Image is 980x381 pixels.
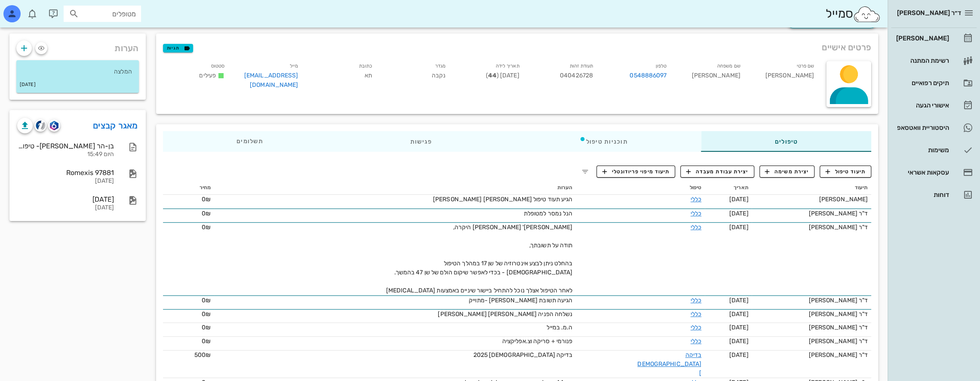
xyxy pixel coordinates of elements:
div: [DATE] [17,204,114,212]
div: אישורי הגעה [894,102,949,109]
span: 040426728 [560,72,593,79]
p: המלצה [23,67,132,77]
div: עסקאות אשראי [894,169,949,176]
span: [DATE] [729,324,749,331]
button: יצירת משימה [759,166,815,178]
a: תיקים רפואיים [891,73,977,93]
a: מאגר קבצים [93,119,138,132]
span: [PERSON_NAME]' [PERSON_NAME] היקרה, תודה על תשובתך, בהחלט ניתן לבצע אינטרוזיה של שן 17 במהלך הטיפ... [386,224,573,294]
button: תגיות [163,44,193,52]
div: [DATE] [17,178,114,185]
small: מגדר [435,63,445,69]
a: משימות [891,140,977,160]
div: תוכניות טיפול [505,131,701,152]
img: SmileCloud logo [853,6,881,23]
img: cliniview logo [36,120,46,130]
th: תאריך [705,181,752,195]
button: cliniview logo [34,120,46,132]
span: יצירת עבודת מעבדה [686,168,748,175]
span: [DATE] ( ) [485,72,519,79]
div: סמייל [825,5,881,23]
small: סטטוס [211,63,225,69]
a: בדיקה [DEMOGRAPHIC_DATA] [637,351,701,377]
div: היסטוריית וואטסאפ [894,124,949,131]
div: הערות [9,34,146,58]
div: [DATE] [17,195,114,203]
span: נשלחה הפניה [PERSON_NAME] [PERSON_NAME] [438,310,572,318]
a: עסקאות אשראי [891,162,977,183]
div: פגישות [336,131,505,152]
button: תיעוד מיפוי פריודונטלי [596,166,676,178]
a: כללי [691,210,701,217]
small: שם משפחה [717,63,740,69]
a: 0548886097 [630,71,667,80]
span: 0₪ [202,224,211,231]
div: ד"ר [PERSON_NAME] [755,323,868,332]
a: כללי [691,310,701,318]
small: טלפון [656,63,667,69]
span: [DATE] [729,297,749,304]
span: תג [25,7,31,12]
span: פעילים [199,72,216,79]
div: ד"ר [PERSON_NAME] [755,209,868,218]
div: [PERSON_NAME] [894,35,949,42]
span: 0₪ [202,338,211,345]
span: [DATE] [729,224,749,231]
small: שם פרטי [796,63,814,69]
a: [PERSON_NAME] [891,28,977,49]
div: Romexis 97881 [17,169,114,177]
div: [PERSON_NAME] [673,59,747,95]
small: כתובת [359,63,372,69]
span: יצירת משימה [765,168,809,175]
small: תאריך לידה [496,63,519,69]
span: 0₪ [202,297,211,304]
a: רשימת המתנה [891,50,977,71]
th: מחיר [163,181,214,195]
a: כללי [691,338,701,345]
span: תשלומים [237,138,263,144]
span: [DATE] [729,338,749,345]
div: תיקים רפואיים [894,80,949,86]
span: הגיעה תשובת [PERSON_NAME] -מתוייק [469,297,572,304]
th: טיפול [576,181,705,195]
span: תיעוד מיפוי פריודונטלי [602,168,670,175]
span: 0₪ [202,196,211,203]
span: הגיע תעוד טיפול [PERSON_NAME] [PERSON_NAME] [433,196,572,203]
span: ד״ר [PERSON_NAME] [897,9,961,17]
button: יצירת עבודת מעבדה [680,166,754,178]
span: 0₪ [202,310,211,318]
a: כללי [691,224,701,231]
a: כללי [691,196,701,203]
a: אישורי הגעה [891,95,977,116]
div: ד"ר [PERSON_NAME] [755,296,868,305]
div: [PERSON_NAME] [755,195,868,204]
a: היסטוריית וואטסאפ [891,117,977,138]
span: 0₪ [202,324,211,331]
div: ד"ר [PERSON_NAME] [755,350,868,359]
span: [DATE] [729,351,749,359]
a: [EMAIL_ADDRESS][DOMAIN_NAME] [244,72,298,89]
span: [DATE] [729,210,749,217]
span: תיעוד טיפול [826,168,866,175]
div: [PERSON_NAME] [747,59,821,95]
div: ד"ר [PERSON_NAME] [755,223,868,232]
span: 0₪ [202,210,211,217]
small: מייל [290,63,298,69]
img: romexis logo [50,121,58,130]
div: רשימת המתנה [894,57,949,64]
button: romexis logo [48,120,60,132]
span: ה.מ. במייל [547,324,572,331]
div: טיפולים [701,131,871,152]
div: דוחות [894,191,949,198]
span: פנורמי + סריקה וצ.אפליקציה [502,338,573,345]
th: הערות [214,181,576,195]
span: [DATE] [729,310,749,318]
div: ד"ר [PERSON_NAME] [755,310,868,319]
span: בדיקה [DEMOGRAPHIC_DATA] 2025 [473,351,572,359]
div: משימות [894,147,949,154]
div: ד"ר [PERSON_NAME] [755,337,868,346]
th: תיעוד [752,181,871,195]
small: תעודת זהות [570,63,593,69]
a: דוחות [891,184,977,205]
div: בן-הר [PERSON_NAME]- טיפול שתלים.cleaned [17,142,114,150]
